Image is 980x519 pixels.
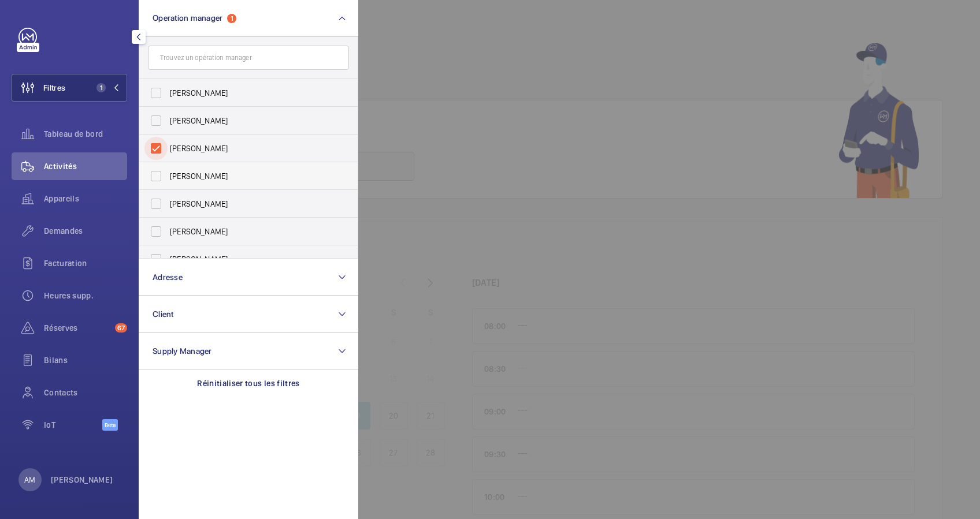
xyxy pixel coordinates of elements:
span: Beta [102,419,118,431]
p: AM [24,474,35,486]
span: Tableau de bord [44,128,127,140]
span: Heures supp. [44,290,127,301]
span: Contacts [44,387,127,398]
span: Demandes [44,225,127,237]
span: Activités [44,160,127,172]
p: [PERSON_NAME] [51,474,113,486]
span: Bilans [44,354,127,366]
span: Appareils [44,193,127,204]
span: Facturation [44,257,127,269]
button: Filtres1 [12,74,127,102]
span: IoT [44,419,102,431]
span: Filtres [43,82,65,94]
span: 67 [115,323,127,333]
span: Réserves [44,322,110,334]
span: 1 [96,83,106,92]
